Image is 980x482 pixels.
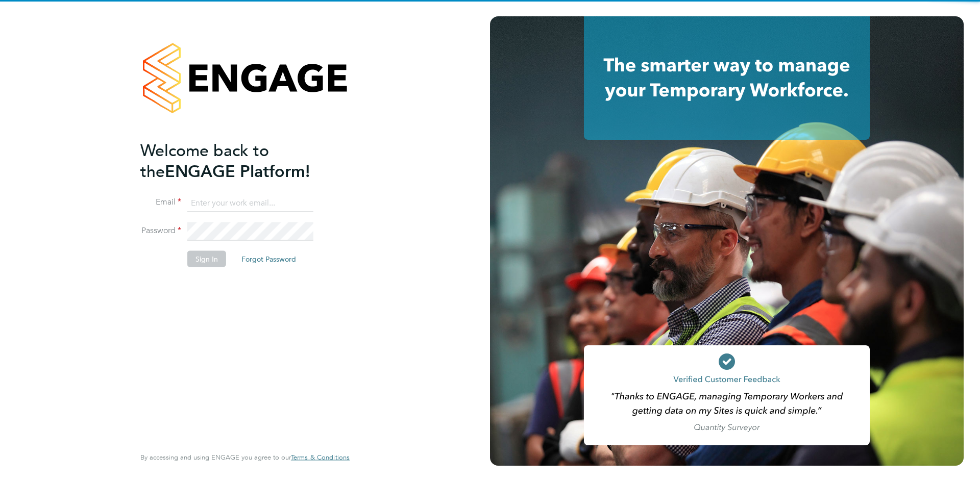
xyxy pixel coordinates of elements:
[140,225,181,236] label: Password
[187,251,226,267] button: Sign In
[140,140,339,182] h2: ENGAGE Platform!
[187,194,313,212] input: Enter your work email...
[140,140,269,181] span: Welcome back to the
[291,453,350,462] a: Terms & Conditions
[140,197,181,208] label: Email
[233,251,304,267] button: Forgot Password
[140,453,350,462] span: By accessing and using ENGAGE you agree to our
